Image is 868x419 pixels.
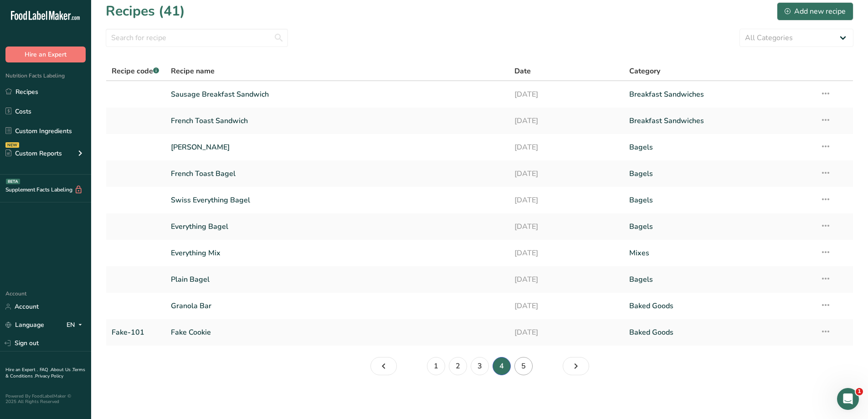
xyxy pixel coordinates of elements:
a: Plain Bagel [171,270,504,289]
a: [DATE] [514,164,618,183]
a: Bagels [629,217,809,236]
a: Next page [563,357,589,375]
span: 1 [856,388,863,395]
span: Recipe name [171,66,215,77]
a: French Toast Bagel [171,164,504,183]
a: Mixes [629,243,809,263]
input: Search for recipe [106,29,288,47]
div: Custom Reports [5,149,62,158]
div: EN [67,320,86,331]
a: [DATE] [514,85,618,104]
a: Hire an Expert . [5,367,38,373]
button: Add new recipe [777,2,853,21]
a: Breakfast Sandwiches [629,111,809,130]
a: Page 5. [514,357,533,375]
a: Sausage Breakfast Sandwich [171,85,504,104]
div: NEW [5,142,19,148]
a: Bagels [629,191,809,210]
a: French Toast Sandwich [171,111,504,130]
a: Fake Cookie [171,323,504,342]
a: Breakfast Sandwiches [629,85,809,104]
a: [DATE] [514,217,618,236]
a: Baked Goods [629,323,809,342]
a: [DATE] [514,323,618,342]
a: Everything Mix [171,243,504,263]
span: Category [629,66,660,77]
a: [PERSON_NAME] [171,138,504,157]
a: Everything Bagel [171,217,504,236]
a: Terms & Conditions . [5,367,85,379]
div: BETA [6,179,20,184]
h1: Recipes (41) [106,1,185,21]
a: Fake-101 [112,323,160,342]
div: Powered By FoodLabelMaker © 2025 All Rights Reserved [5,393,86,404]
iframe: Intercom live chat [837,388,859,410]
a: Language [5,317,44,333]
a: [DATE] [514,138,618,157]
div: Add new recipe [785,6,846,17]
a: [DATE] [514,191,618,210]
a: Baked Goods [629,296,809,316]
a: FAQ . [40,367,51,373]
a: Bagels [629,164,809,183]
a: Page 3. [471,357,489,375]
button: Hire an Expert [5,47,86,62]
a: [DATE] [514,270,618,289]
a: Page 1. [427,357,445,375]
a: About Us . [51,367,72,373]
a: Granola Bar [171,296,504,316]
a: [DATE] [514,243,618,263]
span: Date [514,66,531,77]
a: Privacy Policy [35,373,63,379]
a: [DATE] [514,111,618,130]
a: Swiss Everything Bagel [171,191,504,210]
a: Bagels [629,270,809,289]
span: Recipe code [112,66,159,76]
a: [DATE] [514,296,618,316]
a: Previous page [370,357,397,375]
a: Page 2. [449,357,467,375]
a: Bagels [629,138,809,157]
